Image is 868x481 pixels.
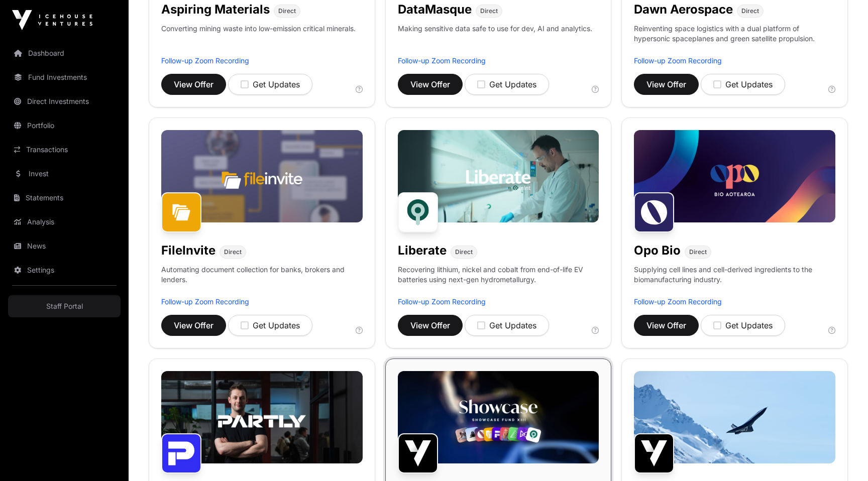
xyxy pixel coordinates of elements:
[465,74,549,95] button: Get Updates
[161,192,201,232] img: FileInvite
[634,297,722,306] a: Follow-up Zoom Recording
[398,243,447,259] h1: Liberate
[477,78,536,90] div: Get Updates
[161,371,363,463] img: Partly-Banner.jpg
[634,24,835,56] p: Reinventing space logistics with a dual platform of hypersonic spaceplanes and green satellite pr...
[634,315,699,336] button: View Offer
[398,192,438,232] img: Liberate
[398,371,599,463] img: Showcase-Fund-Banner-1.jpg
[228,74,312,95] button: Get Updates
[455,248,473,256] span: Direct
[398,24,592,56] p: Making sensitive data safe to use for dev, AI and analytics.
[634,371,835,463] img: image-1600x800.jpg
[634,56,722,65] a: Follow-up Zoom Recording
[465,315,549,336] button: Get Updates
[477,319,536,331] div: Get Updates
[634,243,681,259] h1: Opo Bio
[8,187,121,209] a: Statements
[161,130,363,222] img: File-Invite-Banner.jpg
[398,56,486,65] a: Follow-up Zoom Recording
[398,297,486,306] a: Follow-up Zoom Recording
[480,7,498,15] span: Direct
[8,90,121,112] a: Direct Investments
[634,74,699,95] button: View Offer
[8,295,121,317] a: Staff Portal
[278,7,296,15] span: Direct
[161,265,363,297] p: Automating document collection for banks, brokers and lenders.
[818,433,868,481] iframe: Chat Widget
[8,139,121,161] a: Transactions
[634,433,674,473] img: Seed Fund IV
[410,319,450,331] span: View Offer
[161,24,356,56] p: Converting mining waste into low-emission critical minerals.
[228,315,312,336] button: Get Updates
[689,248,707,256] span: Direct
[398,2,472,18] h1: DataMasque
[713,78,773,90] div: Get Updates
[634,130,835,222] img: Opo-Bio-Banner.jpg
[410,78,450,90] span: View Offer
[8,235,121,257] a: News
[161,433,201,473] img: Partly
[161,56,249,65] a: Follow-up Zoom Recording
[634,192,674,232] img: Opo Bio
[741,7,759,15] span: Direct
[398,74,463,95] button: View Offer
[161,297,249,306] a: Follow-up Zoom Recording
[398,130,599,222] img: Liberate-Banner.jpg
[634,265,835,285] p: Supplying cell lines and cell-derived ingredients to the biomanufacturing industry.
[646,78,686,90] span: View Offer
[701,315,785,336] button: Get Updates
[174,78,213,90] span: View Offer
[8,42,121,64] a: Dashboard
[161,315,226,336] button: View Offer
[161,74,226,95] button: View Offer
[12,10,92,30] img: Icehouse Ventures Logo
[646,319,686,331] span: View Offer
[8,163,121,185] a: Invest
[8,211,121,233] a: Analysis
[241,78,300,90] div: Get Updates
[224,248,242,256] span: Direct
[8,259,121,281] a: Settings
[8,114,121,137] a: Portfolio
[398,265,599,297] p: Recovering lithium, nickel and cobalt from end-of-life EV batteries using next-gen hydrometallurgy.
[161,243,215,259] h1: FileInvite
[8,66,121,88] a: Fund Investments
[701,74,785,95] button: Get Updates
[713,319,773,331] div: Get Updates
[398,315,463,336] button: View Offer
[161,2,270,18] h1: Aspiring Materials
[634,2,733,18] h1: Dawn Aerospace
[174,319,213,331] span: View Offer
[241,319,300,331] div: Get Updates
[398,433,438,473] img: Showcase Fund XIII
